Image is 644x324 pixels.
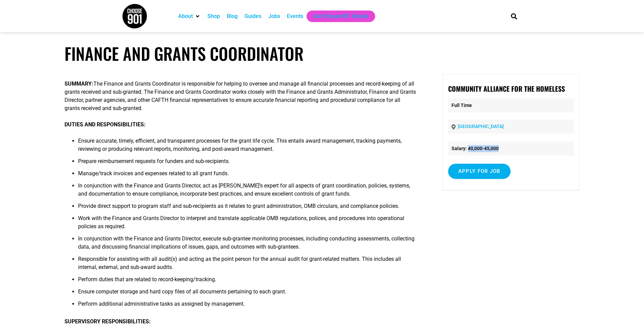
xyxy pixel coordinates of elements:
[287,12,303,20] a: Events
[65,80,417,112] p: The Finance and Grants Coordinator is responsible for helping to oversee and manage all financial...
[78,275,417,288] li: Perform duties that are related to record-keeping/tracking.
[78,169,417,182] li: Manage/track invoices and expenses related to all grant funds.
[65,121,146,128] strong: DUTIES AND RESPONSIBILITIES:
[78,288,417,300] li: Ensure computer storage and hard copy files of all documents pertaining to each grant.
[458,124,504,129] a: [GEOGRAPHIC_DATA]
[448,84,565,94] strong: Community Alliance for the Homeless
[244,12,261,20] a: Guides
[65,43,580,64] h1: Finance and Grants Coordinator
[175,11,204,22] div: About
[508,11,519,22] div: Search
[448,142,574,156] li: Salary: 40,000-45,000
[448,164,511,179] input: Apply for job
[207,12,220,20] a: Shop
[78,300,417,312] li: Perform additional administrative tasks as assigned by management.
[78,182,417,202] li: In conjunction with the Finance and Grants Director, act as [PERSON_NAME]’s expert for all aspect...
[78,157,417,169] li: Prepare reimbursement requests for funders and sub-recipients.
[178,12,193,20] a: About
[78,202,417,214] li: Provide direct support to program staff and sub-recipients as it relates to grant administration,...
[268,12,280,20] a: Jobs
[448,98,574,112] p: Full Time
[175,11,499,22] nav: Main nav
[78,255,417,275] li: Responsible for assisting with all audit(s) and acting as the point person for the annual audit f...
[227,12,238,20] a: Blog
[78,214,417,235] li: Work with the Finance and Grants Director to interpret and translate applicable OMB regulations, ...
[313,12,368,20] a: Get Choose901 Emails
[78,235,417,255] li: In conjunction with the Finance and Grants Director, execute sub-grantee monitoring processes, in...
[78,137,417,157] li: Ensure accurate, timely, efficient, and transparent processes for the grant life cycle. This enta...
[65,80,93,87] strong: SUMMARY:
